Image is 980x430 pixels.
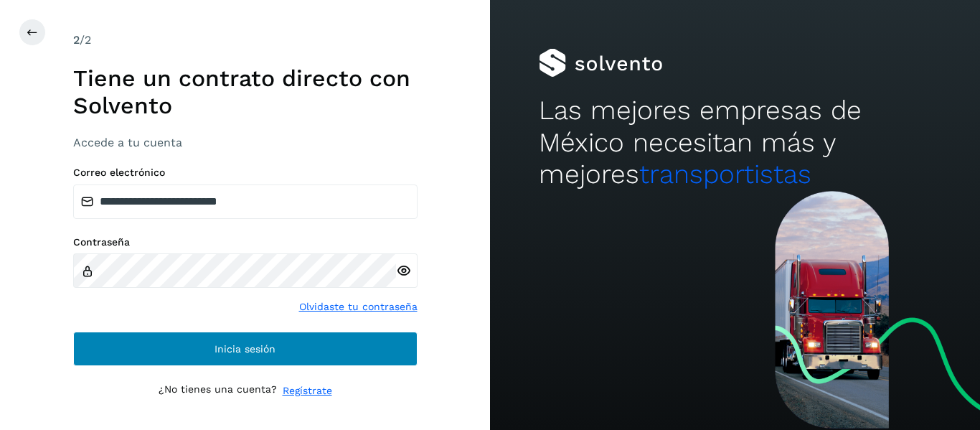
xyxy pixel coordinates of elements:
[73,236,418,248] label: Contraseña
[299,299,418,314] a: Olvidaste tu contraseña
[73,332,418,366] button: Inicia sesión
[159,383,277,398] p: ¿No tienes una cuenta?
[215,344,275,354] span: Inicia sesión
[73,33,80,47] span: 2
[73,65,418,120] h1: Tiene un contrato directo con Solvento
[73,136,418,149] h3: Accede a tu cuenta
[539,95,930,190] h2: Las mejores empresas de México necesitan más y mejores
[283,383,332,398] a: Regístrate
[73,167,418,179] label: Correo electrónico
[639,159,811,190] span: transportistas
